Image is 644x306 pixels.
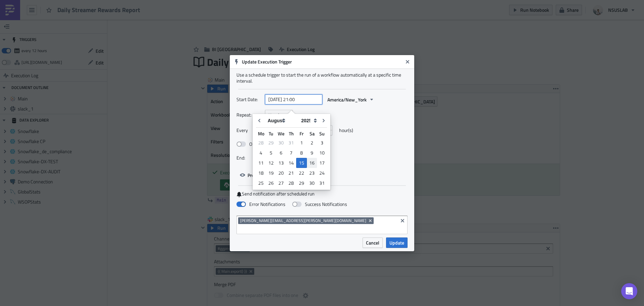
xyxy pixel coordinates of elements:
[317,168,327,178] div: Sun Aug 24 2025
[236,170,310,180] button: Preview next scheduled runs
[269,130,273,137] abbr: Tuesday
[256,168,266,178] div: 18
[286,148,296,158] div: Thu Aug 07 2025
[256,178,266,188] div: Mon Aug 25 2025
[319,116,329,126] button: Go to next month
[256,148,266,158] div: Mon Aug 04 2025
[248,172,306,179] span: Preview next scheduled runs
[236,72,408,84] div: Use a schedule trigger to start the run of a workflow automatically at a specific time interval.
[276,178,286,188] div: 27
[317,138,327,148] div: Sun Aug 03 2025
[307,178,317,188] div: 30
[307,148,317,158] div: 9
[254,116,264,126] button: Go to previous month
[256,138,266,148] div: Mon Jul 28 2025
[236,153,262,163] label: End:
[389,239,404,246] span: Update
[307,168,317,178] div: 23
[621,283,637,299] div: Open Intercom Messenger
[307,178,317,188] div: Sat Aug 30 2025
[307,138,317,147] div: 2
[317,178,327,188] div: Sun Aug 31 2025
[276,158,286,168] div: 13
[307,148,317,158] div: Sat Aug 09 2025
[286,168,296,178] div: Thu Aug 21 2025
[307,138,317,148] div: Sat Aug 02 2025
[256,168,266,178] div: Mon Aug 18 2025
[289,130,294,137] abbr: Thursday
[307,168,317,178] div: Sat Aug 23 2025
[276,178,286,188] div: Wed Aug 27 2025
[258,130,264,137] abbr: Monday
[266,168,276,178] div: 19
[276,158,286,168] div: Wed Aug 13 2025
[236,191,408,197] label: Send notification after scheduled run
[296,158,307,168] div: Fri Aug 15 2025
[398,217,407,225] button: Clear selected items
[339,125,353,135] span: hour(s)
[236,201,285,207] label: Error Notifications
[264,116,298,126] select: Month
[317,158,327,168] div: Sun Aug 17 2025
[266,168,276,178] div: Tue Aug 19 2025
[256,138,266,147] div: 28
[296,138,307,148] div: Fri Aug 01 2025
[368,217,374,224] button: Remove Tag
[296,138,307,147] div: 1
[265,94,322,104] input: YYYY-MM-DD HH:mm
[296,158,307,168] div: 15
[266,158,276,168] div: Tue Aug 12 2025
[256,148,266,158] div: 4
[276,138,286,147] div: 30
[276,168,286,178] div: Wed Aug 20 2025
[266,138,276,147] div: 29
[319,130,325,137] abbr: Sunday
[317,138,327,147] div: 3
[402,57,413,67] button: Close
[266,138,276,148] div: Tue Jul 29 2025
[310,130,315,137] abbr: Saturday
[266,178,276,188] div: Tue Aug 26 2025
[317,178,327,188] div: 31
[236,94,262,104] label: Start Date:
[268,112,282,119] span: Hourly
[256,178,266,188] div: 25
[298,116,319,126] select: Year
[317,168,327,178] div: 24
[286,178,296,188] div: Thu Aug 28 2025
[276,148,286,158] div: Wed Aug 06 2025
[236,110,262,120] label: Repeat:
[286,148,296,158] div: 7
[266,148,276,158] div: 5
[286,158,296,168] div: 14
[266,158,276,168] div: 12
[240,218,366,223] span: [PERSON_NAME][EMAIL_ADDRESS][PERSON_NAME][DOMAIN_NAME]
[317,148,327,158] div: 10
[363,237,383,248] button: Cancel
[296,148,307,158] div: Fri Aug 08 2025
[276,148,286,158] div: 6
[278,130,284,137] abbr: Wednesday
[286,138,296,147] div: 31
[256,158,266,168] div: 11
[242,59,403,65] h6: Update Execution Trigger
[300,130,304,137] abbr: Friday
[324,94,378,105] button: America/New_York
[317,148,327,158] div: Sun Aug 10 2025
[276,138,286,148] div: Wed Jul 30 2025
[286,168,296,178] div: 21
[286,158,296,168] div: Thu Aug 14 2025
[296,168,307,178] div: Fri Aug 22 2025
[307,158,317,168] div: Sat Aug 16 2025
[317,158,327,168] div: 17
[386,237,408,248] button: Update
[366,239,379,246] span: Cancel
[296,168,307,178] div: 22
[256,158,266,168] div: Mon Aug 11 2025
[236,125,262,135] label: Every
[236,141,291,147] label: Only at specific times
[266,148,276,158] div: Tue Aug 05 2025
[296,178,307,188] div: Fri Aug 29 2025
[286,178,296,188] div: 28
[296,148,307,158] div: 8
